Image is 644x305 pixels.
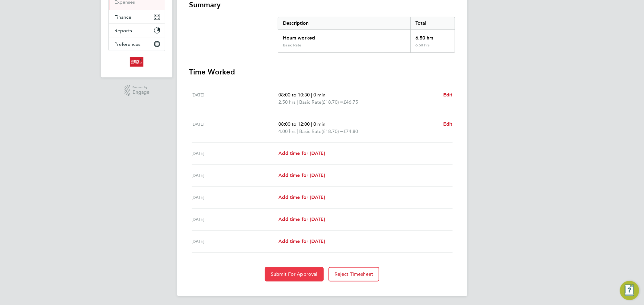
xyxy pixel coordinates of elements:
[410,43,454,52] div: 6.50 hrs
[311,121,312,127] span: |
[115,28,132,33] span: Reports
[313,121,325,127] span: 0 min
[322,128,343,134] span: (£18.70) =
[192,194,279,201] div: [DATE]
[192,121,279,135] div: [DATE]
[133,90,149,95] span: Engage
[343,128,358,134] span: £74.80
[109,37,165,51] button: Preferences
[278,238,325,245] a: Add time for [DATE]
[443,91,453,99] a: Edit
[192,91,279,106] div: [DATE]
[278,150,325,156] span: Add time for [DATE]
[278,216,325,222] span: Add time for [DATE]
[620,281,639,300] button: Engage Resource Center
[278,99,296,105] span: 2.50 hrs
[192,150,279,157] div: [DATE]
[410,17,454,29] div: Total
[278,17,455,53] div: Summary
[278,194,325,201] a: Add time for [DATE]
[283,43,301,48] div: Basic Rate
[189,67,455,77] h3: Time Worked
[297,128,298,134] span: |
[109,10,165,24] button: Finance
[108,57,165,67] a: Go to home page
[313,92,325,98] span: 0 min
[192,172,279,179] div: [DATE]
[278,238,325,244] span: Add time for [DATE]
[115,14,132,20] span: Finance
[278,128,296,134] span: 4.00 hrs
[297,99,298,105] span: |
[278,194,325,200] span: Add time for [DATE]
[278,150,325,157] a: Add time for [DATE]
[124,85,149,96] a: Powered byEngage
[271,271,318,277] span: Submit For Approval
[343,99,358,105] span: £46.75
[443,121,453,128] a: Edit
[109,24,165,37] button: Reports
[278,121,310,127] span: 08:00 to 12:00
[278,92,310,98] span: 08:00 to 10:30
[278,30,411,43] div: Hours worked
[443,92,453,98] span: Edit
[322,99,343,105] span: (£18.70) =
[443,121,453,127] span: Edit
[133,85,149,90] span: Powered by
[130,57,143,67] img: buildingcareersuk-logo-retina.png
[328,267,380,281] button: Reject Timesheet
[192,238,279,245] div: [DATE]
[311,92,312,98] span: |
[265,267,324,281] button: Submit For Approval
[278,216,325,223] a: Add time for [DATE]
[192,216,279,223] div: [DATE]
[299,128,322,135] span: Basic Rate
[115,41,141,47] span: Preferences
[299,99,322,106] span: Basic Rate
[410,30,454,43] div: 6.50 hrs
[278,17,411,29] div: Description
[335,271,373,277] span: Reject Timesheet
[278,172,325,178] span: Add time for [DATE]
[278,172,325,179] a: Add time for [DATE]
